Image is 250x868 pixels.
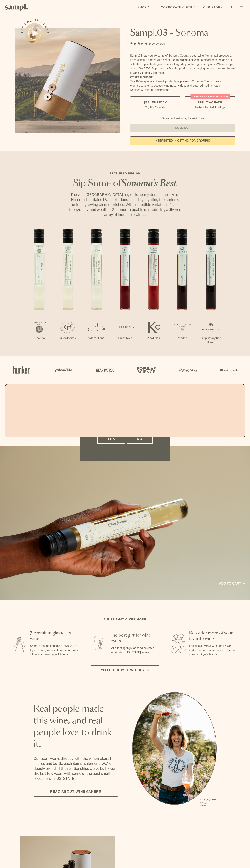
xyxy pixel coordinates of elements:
button: Yes [97,434,125,444]
button: See how it works [25,23,45,43]
li: 6 / 7 [168,229,197,352]
a: Add to cart [219,581,245,586]
p: Merlot [168,336,197,340]
p: Chardonnay [54,336,82,340]
p: Albarino [25,336,54,340]
img: Sampl.03 - Sonoma [15,28,120,133]
small: Try the Capsule [145,105,165,109]
p: [PERSON_NAME] Sutro, Sutro Wines [199,798,217,807]
span: $55 - One Pack [143,101,167,104]
button: Sold Out [130,124,236,132]
a: Corporate Gifting [159,4,198,11]
div: slide 1 [132,692,217,807]
li: 5 / 7 [139,229,168,352]
a: Our Story [201,4,224,11]
img: Sampl logo [5,4,28,11]
li: 2 / 7 [54,229,82,352]
li: 1 / 7 [25,229,54,352]
span: $88 - Two Pack [198,101,222,104]
small: Perfect For 2-4 Tastings [195,105,225,109]
p: Proprietary Red Blend [197,336,225,345]
a: Shop All [136,4,155,11]
button: No [127,434,153,444]
div: Christmas SALE! Save 20% [190,94,230,99]
p: White Blend [82,336,111,340]
li: 4 / 7 [111,229,139,352]
p: Pinot Noir [111,336,139,340]
p: Pinot Noir [139,336,168,340]
li: 7 / 7 [197,229,225,356]
li: 3 / 7 [82,229,111,352]
div: 140Reviews [130,41,165,46]
a: interested in gifting for groups? [130,136,236,145]
ul: carousel [132,692,217,807]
